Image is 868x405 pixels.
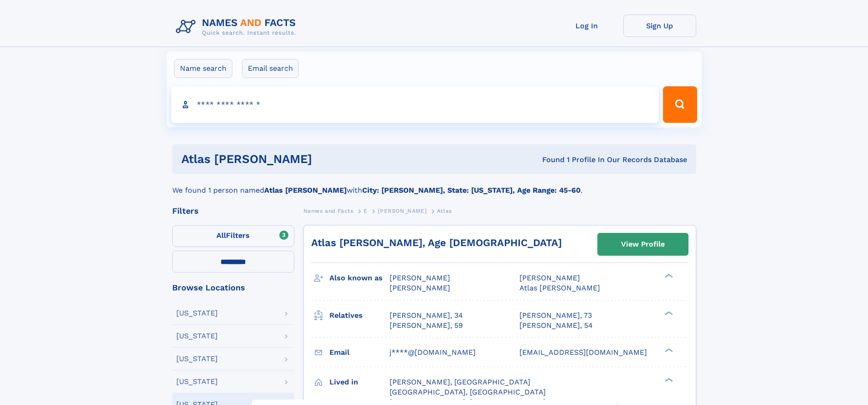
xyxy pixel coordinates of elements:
[216,231,226,240] span: All
[362,186,580,195] b: City: [PERSON_NAME], State: [US_STATE], Age Range: 45-60
[176,332,218,340] div: [US_STATE]
[378,205,426,216] a: [PERSON_NAME]
[621,234,665,255] div: View Profile
[174,59,232,78] label: Name search
[172,284,294,292] div: Browse Locations
[663,377,673,383] div: ❯
[519,348,647,357] span: [EMAIL_ADDRESS][DOMAIN_NAME]
[329,308,390,323] h3: Relatives
[364,208,368,214] span: E
[303,205,354,216] a: Names and Facts
[176,355,218,363] div: [US_STATE]
[378,208,426,214] span: [PERSON_NAME]
[663,347,673,353] div: ❯
[427,155,687,165] div: Found 1 Profile In Our Records Database
[171,86,659,123] input: search input
[390,321,463,331] a: [PERSON_NAME], 59
[519,284,600,292] span: Atlas [PERSON_NAME]
[176,310,218,317] div: [US_STATE]
[264,186,347,195] b: Atlas [PERSON_NAME]
[623,15,696,37] a: Sign Up
[390,274,450,282] span: [PERSON_NAME]
[172,225,294,247] label: Filters
[663,310,673,316] div: ❯
[242,59,299,78] label: Email search
[329,270,390,286] h3: Also known as
[311,237,562,248] a: Atlas [PERSON_NAME], Age [DEMOGRAPHIC_DATA]
[390,378,530,386] span: [PERSON_NAME], [GEOGRAPHIC_DATA]
[329,345,390,360] h3: Email
[519,310,592,321] a: [PERSON_NAME], 73
[390,284,450,292] span: [PERSON_NAME]
[329,374,390,390] h3: Lived in
[172,15,303,39] img: Logo Names and Facts
[172,207,294,215] div: Filters
[663,86,697,123] button: Search Button
[437,208,452,214] span: Atlas
[550,15,623,37] a: Log In
[390,310,463,321] a: [PERSON_NAME], 34
[663,273,673,279] div: ❯
[598,233,688,255] a: View Profile
[176,378,218,385] div: [US_STATE]
[181,153,427,165] h1: Atlas [PERSON_NAME]
[519,274,580,282] span: [PERSON_NAME]
[390,388,546,396] span: [GEOGRAPHIC_DATA], [GEOGRAPHIC_DATA]
[172,174,696,196] div: We found 1 person named with .
[519,321,593,331] a: [PERSON_NAME], 54
[364,205,368,216] a: E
